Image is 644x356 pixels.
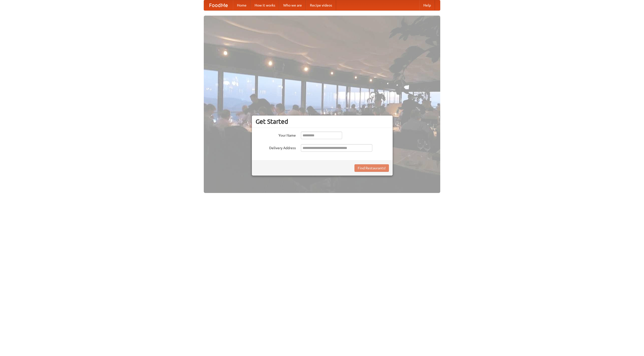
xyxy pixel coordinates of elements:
a: How it works [251,0,279,10]
a: Home [233,0,251,10]
label: Delivery Address [256,144,296,150]
h3: Get Started [256,118,389,125]
a: FoodMe [204,0,233,10]
a: Who we are [279,0,306,10]
a: Recipe videos [306,0,336,10]
button: Find Restaurants! [354,164,389,172]
a: Help [419,0,435,10]
label: Your Name [256,132,296,138]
